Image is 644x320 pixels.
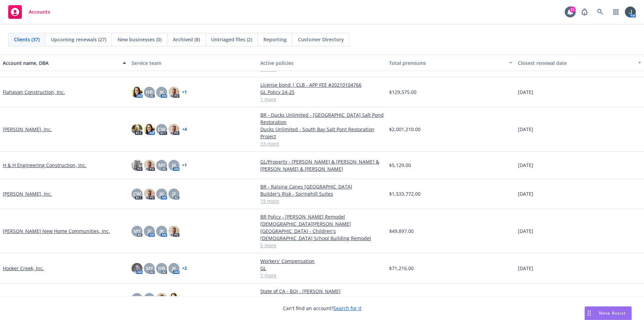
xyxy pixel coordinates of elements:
[389,88,416,96] span: $129,575.00
[211,36,252,43] span: Untriaged files (2)
[260,81,384,88] a: License bond | CLB - APP FEE #20210104766
[386,55,515,71] button: Total premiums
[260,59,384,67] div: Active policies
[172,265,176,272] span: JK
[298,36,344,43] span: Customer Directory
[518,295,533,302] span: [DATE]
[158,265,165,272] span: HB
[518,227,533,235] span: [DATE]
[148,227,151,235] span: JF
[260,183,384,190] a: BR - Raising Canes [GEOGRAPHIC_DATA]
[168,226,179,237] img: photo
[3,295,49,302] a: Hoseley Corporation
[260,265,384,272] a: GL
[51,36,106,43] span: Upcoming renewals (27)
[156,293,167,304] img: photo
[609,5,623,19] a: Switch app
[260,220,384,242] a: [DEMOGRAPHIC_DATA][PERSON_NAME][GEOGRAPHIC_DATA] - Children's [DEMOGRAPHIC_DATA] School Building ...
[389,59,505,67] div: Total premiums
[3,88,65,96] a: Flahavan Construction, Inc.
[283,305,361,312] span: Can't find an account?
[168,293,179,304] img: photo
[258,55,386,71] button: Active policies
[585,307,593,320] div: Drag to move
[518,265,533,272] span: [DATE]
[260,88,384,96] a: GL Policy 24-25
[515,55,644,71] button: Closest renewal date
[3,59,119,67] div: Account name, DBA
[160,227,164,235] span: JK
[29,9,50,15] span: Accounts
[173,36,200,43] span: Archived (8)
[144,189,155,199] img: photo
[518,162,533,169] span: [DATE]
[260,197,384,205] a: 19 more
[260,272,384,279] a: 3 more
[146,265,153,272] span: MY
[134,227,141,235] span: MY
[172,162,176,169] span: JK
[333,305,361,311] a: Search for it
[518,126,533,133] span: [DATE]
[389,295,416,302] span: $862,215.00
[168,124,179,135] img: photo
[182,90,187,94] a: + 1
[263,36,287,43] span: Reporting
[585,306,632,320] button: Nova Assist
[3,126,52,133] a: [PERSON_NAME], Inc.
[578,5,591,19] a: Report a Bug
[144,124,155,135] img: photo
[260,288,384,295] a: State of CA - BQI - [PERSON_NAME]
[158,126,165,133] span: CW
[182,163,187,167] a: + 1
[132,87,142,98] img: photo
[3,190,52,197] a: [PERSON_NAME], Inc.
[260,158,384,172] a: GL/Property - [PERSON_NAME] & [PERSON_NAME] & [PERSON_NAME] & [PERSON_NAME]
[260,295,384,302] a: Package Policy (Prop/IM)
[132,160,142,171] img: photo
[389,265,414,272] span: $71,216.00
[129,55,258,71] button: Service team
[182,127,187,131] a: + 4
[132,124,142,135] img: photo
[625,6,636,17] img: photo
[518,88,533,96] span: [DATE]
[146,295,153,302] span: HB
[132,263,142,274] img: photo
[389,190,421,197] span: $1,533,772.00
[14,36,40,43] span: Clients (37)
[260,111,384,126] a: BR - Ducks Unlimited - [GEOGRAPHIC_DATA] Salt Pond Restoration
[3,162,86,169] a: H & H Engineering Construction, Inc.
[144,160,155,171] img: photo
[260,140,384,147] a: 33 more
[158,162,165,169] span: MY
[134,295,141,302] span: MY
[260,258,384,265] a: Workers' Compensation
[132,59,255,67] div: Service team
[160,88,164,96] span: JK
[518,190,533,197] span: [DATE]
[260,96,384,103] a: 1 more
[389,162,411,169] span: $5,129.00
[118,36,162,43] span: New businesses (0)
[389,227,414,235] span: $49,897.00
[146,88,153,96] span: HB
[3,265,44,272] a: Hooker Creek, Inc.
[5,2,53,22] a: Accounts
[599,310,626,316] span: Nova Assist
[389,126,421,133] span: $2,001,210.00
[172,190,176,197] span: JF
[260,242,384,249] a: 5 more
[260,190,384,197] a: Builder's Risk - Springhill Suites
[593,5,607,19] a: Search
[570,6,576,13] div: 21
[133,190,141,197] span: CW
[3,227,110,235] a: [PERSON_NAME] New Home Communities, Inc.
[168,87,179,98] img: photo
